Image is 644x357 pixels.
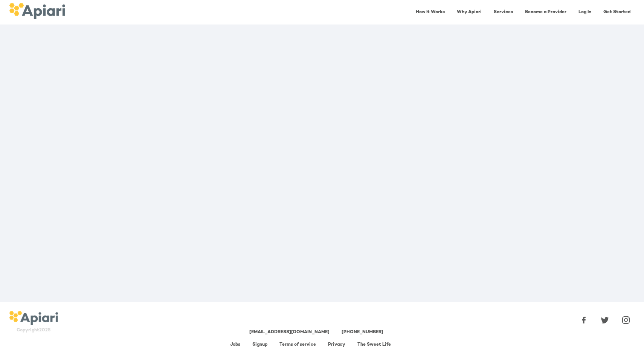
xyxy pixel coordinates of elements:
[489,5,517,20] a: Services
[9,3,65,19] img: logo
[574,5,596,20] a: Log In
[357,342,391,347] a: The Sweet Life
[249,330,330,335] a: [EMAIL_ADDRESS][DOMAIN_NAME]
[599,5,635,20] a: Get Started
[520,5,571,20] a: Become a Provider
[452,5,486,20] a: Why Apiari
[230,342,240,347] a: Jobs
[9,327,58,334] div: Copyright 2025
[252,342,267,347] a: Signup
[411,5,449,20] a: How It Works
[328,342,345,347] a: Privacy
[9,311,58,325] img: logo
[279,342,316,347] a: Terms of service
[342,329,383,336] div: [PHONE_NUMBER]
